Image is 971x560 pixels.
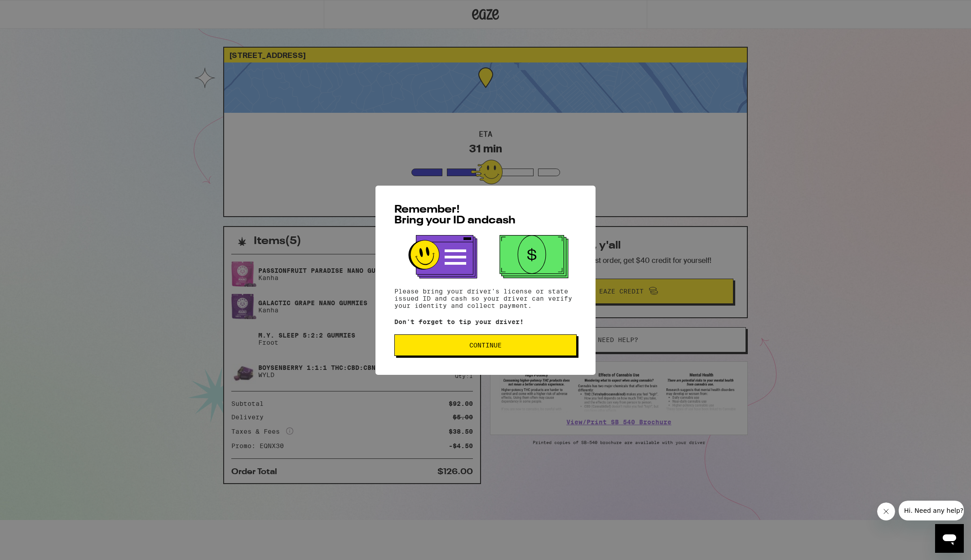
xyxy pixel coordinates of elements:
span: Continue [469,342,502,348]
iframe: Close message [877,502,895,520]
iframe: Message from company [899,501,964,520]
p: Please bring your driver's license or state issued ID and cash so your driver can verify your ide... [394,288,577,309]
iframe: Button to launch messaging window [935,524,964,553]
p: Don't forget to tip your driver! [394,318,577,325]
span: Remember! Bring your ID and cash [394,204,516,226]
button: Continue [394,334,577,356]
